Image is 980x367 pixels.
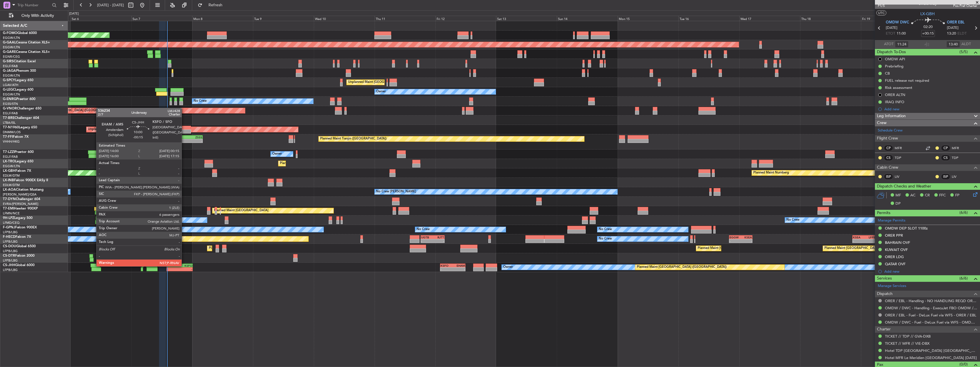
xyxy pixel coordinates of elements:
a: LIV [895,174,907,179]
div: Add new [884,107,977,111]
div: Sat 6 [71,16,131,21]
a: EGNR/CEG [3,55,20,59]
input: --:-- [895,41,909,48]
span: ETOT [886,31,895,37]
span: [DATE] [947,25,959,31]
span: Flight Crew [877,135,898,142]
a: LX-AOACitation Mustang [3,188,44,192]
a: OMDW / DWC - Fuel - DeLux Fuel via WFS - OMDW / DWC [885,320,977,325]
div: - [741,239,752,243]
div: - [433,239,444,243]
span: ALDT [961,41,971,47]
div: Planned Maint [GEOGRAPHIC_DATA] ([GEOGRAPHIC_DATA]) [153,188,243,196]
div: UGTB [421,236,433,239]
a: G-ENRGPraetor 600 [3,97,35,101]
span: T7-EMI [3,207,14,210]
div: Wed 10 [314,16,375,21]
div: EHAM [167,264,180,267]
button: Only With Activity [6,11,62,20]
a: EGLF/FAB [3,155,18,159]
a: LX-TROLegacy 650 [3,160,33,163]
a: EGSS/STN [3,102,18,106]
span: LX-INB [3,179,14,182]
div: ISP [884,173,893,180]
a: CS-DTRFalcon 2000 [3,254,35,258]
a: ORER / EBL - Fuel - DeLux Fuel via WFS - ORER / EBL [885,313,976,318]
a: EGGW/LTN [3,92,20,97]
a: G-FOMOGlobal 6000 [3,31,37,35]
div: Sun 14 [557,16,618,21]
span: (6/6) [959,210,968,216]
span: F-GPNJ [3,226,15,229]
a: F-HECDFalcon 7X [3,235,31,239]
div: Planned Maint [GEOGRAPHIC_DATA] ([GEOGRAPHIC_DATA]) [29,106,119,115]
a: Manage Services [878,283,906,289]
div: Planned Maint [GEOGRAPHIC_DATA] ([GEOGRAPHIC_DATA]) [637,263,727,272]
div: Mon 8 [192,16,253,21]
a: EGGW/LTN [3,164,20,168]
div: Unplanned Maint [GEOGRAPHIC_DATA] ([PERSON_NAME] Intl) [348,78,441,87]
div: Planned Maint Dusseldorf [280,159,317,168]
div: ZSSS [188,135,202,139]
div: - [453,268,465,271]
a: LFMD/CEQ [3,221,19,225]
div: OMDW API [885,57,905,61]
div: Sun 7 [131,16,192,21]
a: F-GPNJFalcon 900EX [3,226,37,229]
a: MFR [952,145,965,151]
div: Sat 13 [496,16,557,21]
span: CS-DTR [3,254,15,258]
span: ORER EBL [947,20,965,25]
div: KSFO [441,264,453,267]
div: Fri 19 [861,16,922,21]
a: EGLF/FAB [3,64,18,68]
div: LFPB [864,236,875,239]
div: Planned Maint Nurnberg [753,169,789,177]
a: ORER / EBL - Handling - NO HANDLING REQD ORER/EBL [885,298,977,303]
span: AC [910,193,915,198]
span: G-FOMO [3,31,17,35]
div: CS [884,155,893,161]
span: Crew [877,120,887,126]
span: T7-N1960 [3,126,19,129]
a: LFPB/LBG [3,249,18,253]
div: [DATE] [69,11,79,16]
div: - [175,139,188,143]
a: T7-BREChallenger 604 [3,116,39,120]
span: Leg Information [877,113,906,119]
a: T7-N1960Legacy 650 [3,126,37,129]
div: - [167,268,180,271]
div: KSEA [741,236,752,239]
button: UTC [876,10,886,15]
a: DNMM/LOS [3,130,21,134]
span: Permits [877,210,890,216]
span: T7-FFI [3,135,13,139]
div: Wed 17 [739,16,800,21]
span: ELDT [957,31,967,37]
span: OMDW DWC [886,20,909,25]
a: TDP [895,155,907,160]
span: LX-GBH [3,169,15,173]
div: ORER PPR [885,233,903,238]
div: Fri 12 [435,16,496,21]
div: No Crew [599,225,612,234]
a: G-SIRSCitation Excel [3,60,36,63]
span: LX-TRO [3,160,15,163]
span: Refresh [204,3,228,7]
span: FFC [939,193,946,198]
div: Prebriefing [885,64,903,69]
a: T7-FFIFalcon 7X [3,135,29,139]
span: Services [877,275,892,282]
span: [DATE] - [DATE] [97,3,124,8]
div: EGGW [730,236,741,239]
span: 13:20 [947,31,956,37]
div: ISP [941,173,950,180]
a: G-JAGAPhenom 300 [3,69,36,73]
a: TICKET // TDP // GVA-DXB [885,334,931,339]
div: No Crew [599,235,612,243]
span: F-HECD [3,235,15,239]
span: T7-BRE [3,116,15,120]
a: Hotel MFR Le Meridien [GEOGRAPHIC_DATA] [DATE] [885,355,977,360]
div: Owner [376,87,386,96]
div: RJTT [433,236,444,239]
